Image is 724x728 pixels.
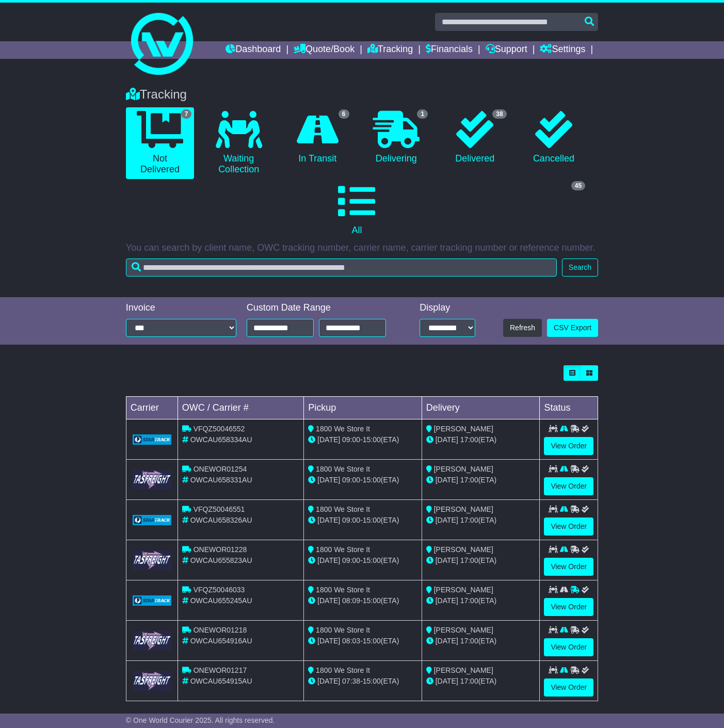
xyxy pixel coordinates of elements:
span: 6 [339,109,349,119]
span: OWCAU655823AU [190,556,252,564]
div: - (ETA) [308,555,417,566]
span: VFQZ50046551 [194,505,245,513]
a: Support [486,41,527,59]
span: 45 [571,181,585,190]
img: GetCarrierServiceLogo [133,630,171,651]
a: Dashboard [226,41,281,59]
span: OWCAU654916AU [190,637,252,645]
div: Custom Date Range [247,302,397,314]
span: [DATE] [317,637,340,645]
a: 1 Delivering [362,107,431,168]
img: GetCarrierServiceLogo [133,671,171,691]
span: 1800 We Store It [316,626,370,634]
div: Display [420,302,475,314]
img: GetCarrierServiceLogo [133,434,171,445]
div: (ETA) [426,595,536,606]
span: OWCAU658326AU [190,516,252,524]
span: [PERSON_NAME] [434,425,493,433]
div: - (ETA) [308,434,417,445]
span: [PERSON_NAME] [434,586,493,594]
span: [DATE] [317,596,340,605]
span: [DATE] [436,476,458,484]
a: 7 Not Delivered [126,107,195,179]
span: 17:00 [460,637,478,645]
span: [PERSON_NAME] [434,545,493,554]
span: 09:00 [342,435,360,444]
span: [DATE] [317,435,340,444]
a: Tracking [367,41,413,59]
span: [DATE] [436,516,458,524]
div: (ETA) [426,676,536,687]
span: 7 [181,109,192,119]
span: OWCAU654915AU [190,677,252,685]
span: 09:00 [342,476,360,484]
div: (ETA) [426,515,536,526]
a: View Order [544,517,593,536]
span: 15:00 [363,556,381,564]
span: 1800 We Store It [316,666,370,674]
span: OWCAU658331AU [190,476,252,484]
a: Waiting Collection [204,107,273,179]
p: You can search by client name, OWC tracking number, carrier name, carrier tracking number or refe... [126,242,598,254]
span: [DATE] [317,556,340,564]
span: 09:00 [342,556,360,564]
span: [DATE] [317,516,340,524]
span: [DATE] [436,596,458,605]
span: OWCAU655245AU [190,596,252,605]
a: 38 Delivered [441,107,509,168]
span: 1 [417,109,428,119]
span: 15:00 [363,516,381,524]
span: OWCAU658334AU [190,435,252,444]
div: (ETA) [426,475,536,486]
span: [DATE] [436,637,458,645]
td: Delivery [422,396,540,419]
div: - (ETA) [308,475,417,486]
div: - (ETA) [308,515,417,526]
a: View Order [544,437,593,455]
a: CSV Export [547,319,598,337]
a: View Order [544,678,593,697]
span: 1800 We Store It [316,425,370,433]
a: View Order [544,477,593,495]
td: OWC / Carrier # [178,396,303,419]
span: [DATE] [436,435,458,444]
span: [PERSON_NAME] [434,465,493,473]
span: 1800 We Store It [316,505,370,513]
div: - (ETA) [308,595,417,606]
a: Financials [426,41,473,59]
span: [PERSON_NAME] [434,666,493,674]
span: 15:00 [363,435,381,444]
img: GetCarrierServiceLogo [133,515,171,525]
span: 08:03 [342,637,360,645]
span: © One World Courier 2025. All rights reserved. [126,716,275,724]
a: View Order [544,598,593,616]
span: 15:00 [363,637,381,645]
span: 15:00 [363,476,381,484]
span: 1800 We Store It [316,586,370,594]
span: 38 [492,109,506,119]
td: Pickup [304,396,422,419]
span: 17:00 [460,677,478,685]
span: [DATE] [436,556,458,564]
div: Invoice [126,302,236,314]
button: Refresh [503,319,542,337]
span: 08:09 [342,596,360,605]
span: [PERSON_NAME] [434,626,493,634]
a: View Order [544,638,593,656]
img: GetCarrierServiceLogo [133,470,171,490]
a: Quote/Book [294,41,355,59]
td: Carrier [126,396,178,419]
span: 17:00 [460,476,478,484]
span: [DATE] [317,476,340,484]
span: 07:38 [342,677,360,685]
div: (ETA) [426,555,536,566]
span: ONEWOR01218 [194,626,247,634]
div: - (ETA) [308,676,417,687]
span: 15:00 [363,596,381,605]
div: (ETA) [426,636,536,646]
span: VFQZ50046552 [194,425,245,433]
span: 1800 We Store It [316,545,370,554]
span: [PERSON_NAME] [434,505,493,513]
a: 45 All [126,179,588,240]
a: Settings [540,41,585,59]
